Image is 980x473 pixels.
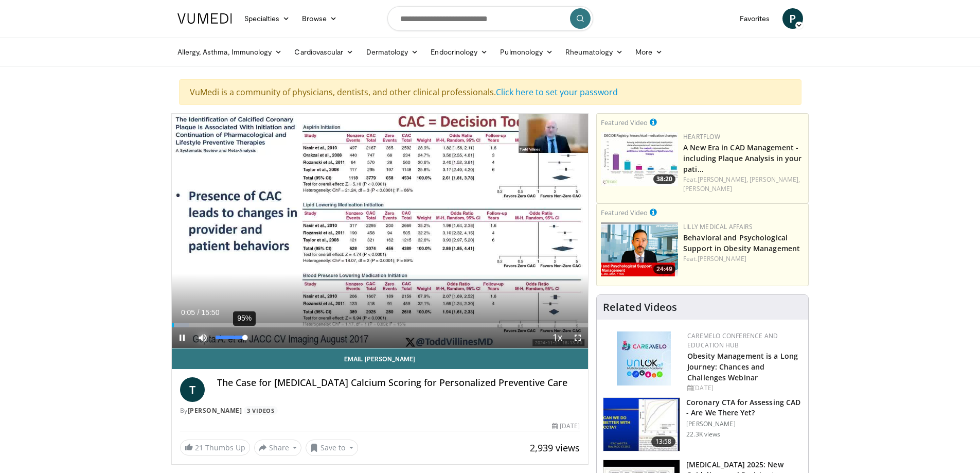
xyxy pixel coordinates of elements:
div: Feat. [683,175,804,194]
button: Share [254,440,302,456]
span: 2,939 views [530,442,580,454]
a: 24:49 [601,222,678,276]
button: Pause [172,327,192,348]
a: More [629,42,669,62]
a: CaReMeLO Conference and Education Hub [687,331,778,349]
img: 45df64a9-a6de-482c-8a90-ada250f7980c.png.150x105_q85_autocrop_double_scale_upscale_version-0.2.jpg [617,331,671,386]
p: 22.3K views [686,430,720,439]
button: Mute [192,327,213,348]
a: Click here to set your password [496,86,618,98]
a: Pulmonology [494,42,559,62]
a: [PERSON_NAME] [683,184,732,193]
small: Featured Video [601,208,648,217]
a: Cardiovascular [288,42,360,62]
div: Feat. [683,254,804,264]
span: 0:05 [181,308,195,317]
a: Heartflow [683,132,720,141]
div: VuMedi is a community of physicians, dentists, and other clinical professionals. [179,79,801,105]
a: Obesity Management is a Long Journey: Chances and Challenges Webinar [687,351,798,382]
a: Lilly Medical Affairs [683,222,753,231]
a: Browse [296,8,343,29]
a: [PERSON_NAME], [698,175,748,184]
button: Playback Rate [547,327,567,348]
a: Specialties [238,8,296,29]
a: Allergy, Asthma, Immunology [171,42,289,62]
input: Search topics, interventions [387,6,593,31]
video-js: Video Player [172,114,589,348]
a: 38:20 [601,132,678,186]
div: Progress Bar [172,323,589,327]
span: / [198,308,200,317]
a: T [180,377,205,402]
img: VuMedi Logo [177,13,232,24]
a: 21 Thumbs Up [180,440,250,456]
img: ba3304f6-7838-4e41-9c0f-2e31ebde6754.png.150x105_q85_crop-smart_upscale.png [601,222,678,276]
a: 13:58 Coronary CTA for Assessing CAD - Are We There Yet? [PERSON_NAME] 22.3K views [603,397,802,452]
h3: Coronary CTA for Assessing CAD - Are We There Yet? [686,397,802,418]
div: [DATE] [552,422,580,431]
img: 738d0e2d-290f-4d89-8861-908fb8b721dc.150x105_q85_crop-smart_upscale.jpg [601,132,678,186]
div: Volume Level [216,336,245,339]
button: Fullscreen [567,327,588,348]
a: Email [PERSON_NAME] [172,348,589,369]
a: Rheumatology [559,42,629,62]
a: Favorites [734,8,776,29]
a: Endocrinology [424,42,494,62]
span: 13:58 [651,436,676,447]
a: [PERSON_NAME], [750,175,800,184]
a: [PERSON_NAME] [698,254,746,263]
small: Featured Video [601,118,648,127]
button: Save to [306,440,358,456]
a: [PERSON_NAME] [188,406,242,415]
a: 3 Videos [244,406,278,415]
div: [DATE] [687,383,800,393]
a: Dermatology [360,42,425,62]
span: 24:49 [653,265,675,274]
div: By [180,406,580,415]
a: P [782,8,803,29]
h4: Related Videos [603,301,677,313]
span: 21 [195,443,203,452]
span: 38:20 [653,174,675,184]
p: [PERSON_NAME] [686,420,802,428]
a: A New Era in CAD Management - including Plaque Analysis in your pati… [683,143,801,174]
span: 15:50 [201,308,219,317]
h4: The Case for [MEDICAL_DATA] Calcium Scoring for Personalized Preventive Care [217,377,580,389]
a: Behavioral and Psychological Support in Obesity Management [683,233,800,253]
img: 34b2b9a4-89e5-4b8c-b553-8a638b61a706.150x105_q85_crop-smart_upscale.jpg [603,398,680,451]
